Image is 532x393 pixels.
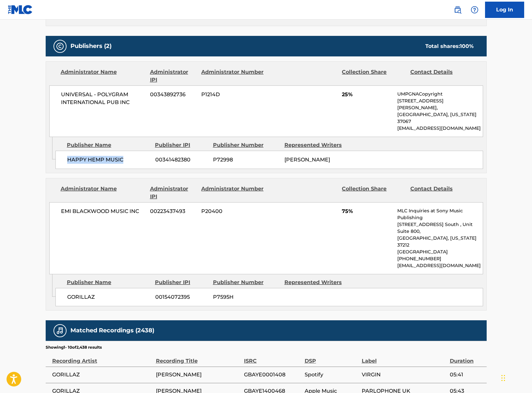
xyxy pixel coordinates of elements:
img: MLC Logo [8,5,33,14]
div: Drag [501,368,505,388]
img: Matched Recordings [56,327,64,335]
span: P1214D [201,91,265,98]
p: UMPGNACopyright [397,91,482,98]
span: VIRGIN [362,371,447,379]
iframe: Chat Widget [499,362,532,393]
img: help [471,6,479,14]
span: 00341482380 [155,156,208,164]
div: Total shares: [425,42,474,50]
p: [EMAIL_ADDRESS][DOMAIN_NAME] [397,262,482,269]
h5: Matched Recordings (2438) [70,327,154,334]
div: Contact Details [410,68,474,84]
div: DSP [305,350,358,365]
span: P20400 [201,207,265,215]
div: Administrator IPI [150,185,196,201]
img: Publishers [56,42,64,50]
span: P72998 [213,156,280,164]
span: P7595H [213,293,280,301]
div: Publisher Name [67,141,150,149]
span: UNIVERSAL - POLYGRAM INTERNATIONAL PUB INC [61,91,145,106]
span: [PERSON_NAME] [284,157,330,163]
div: Publisher IPI [155,141,208,149]
span: HAPPY HEMP MUSIC [67,156,150,164]
span: 00343892736 [150,91,196,98]
span: GORILLAZ [52,371,153,379]
span: 25% [342,91,392,98]
div: Administrator Name [61,185,145,201]
p: [EMAIL_ADDRESS][DOMAIN_NAME] [397,125,482,132]
span: 00223437493 [150,207,196,215]
img: search [454,6,462,14]
div: Administrator Name [61,68,145,84]
span: Spotify [305,371,358,379]
div: Represented Writers [284,141,351,149]
div: Publisher IPI [155,279,208,286]
span: 05:41 [450,371,483,379]
span: 75% [342,207,392,215]
div: Label [362,350,447,365]
div: Duration [450,350,483,365]
div: Administrator Number [201,68,265,84]
div: Publisher Number [213,279,280,286]
span: GBAYE0001408 [244,371,301,379]
div: Recording Artist [52,350,153,365]
a: Public Search [451,3,464,16]
div: Represented Writers [284,279,351,286]
div: Publisher Name [67,279,150,286]
a: Log In [485,2,524,18]
p: [STREET_ADDRESS][PERSON_NAME], [397,98,482,111]
div: ISRC [244,350,301,365]
span: EMI BLACKWOOD MUSIC INC [61,207,145,215]
h5: Publishers (2) [70,42,112,50]
div: Collection Share [342,68,405,84]
span: [PERSON_NAME] [156,371,241,379]
div: Administrator Number [201,185,265,201]
span: 00154072395 [155,293,208,301]
div: Recording Title [156,350,241,365]
p: MLC Inquiries at Sony Music Publishing [397,207,482,221]
span: GORILLAZ [67,293,150,301]
p: [GEOGRAPHIC_DATA], [US_STATE] 37212 [397,235,482,249]
p: Showing 1 - 10 of 2,438 results [46,344,102,350]
p: [GEOGRAPHIC_DATA], [US_STATE] 37067 [397,111,482,125]
div: Publisher Number [213,141,280,149]
div: Administrator IPI [150,68,196,84]
span: 100 % [460,43,474,49]
div: Help [468,3,481,16]
div: Collection Share [342,185,405,201]
p: [GEOGRAPHIC_DATA] [397,249,482,255]
p: [STREET_ADDRESS] South , Unit Suite 800, [397,221,482,235]
p: [PHONE_NUMBER] [397,255,482,262]
div: Contact Details [410,185,474,201]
